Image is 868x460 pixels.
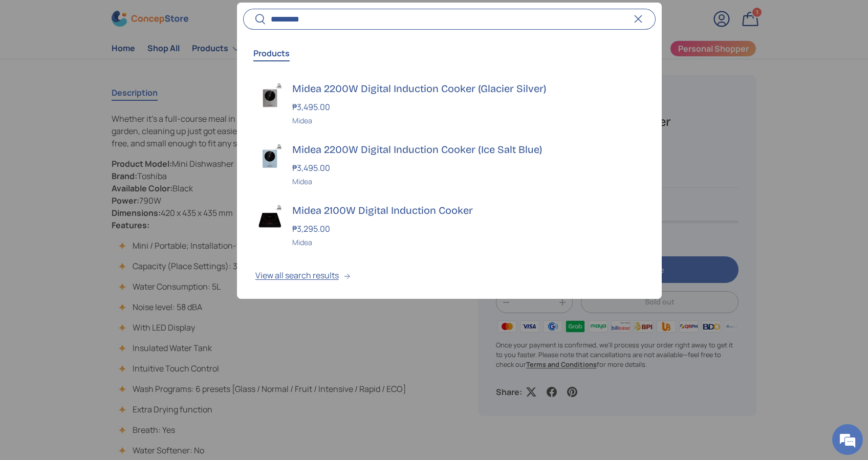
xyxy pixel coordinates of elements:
[292,115,643,126] div: Midea
[292,101,333,113] strong: ₱3,495.00
[292,81,643,96] h3: Midea 2200W Digital Induction Cooker (Glacier Silver)
[292,162,333,173] strong: ₱3,495.00
[59,129,141,232] span: We're online!
[292,223,333,234] strong: ₱3,295.00
[237,73,662,134] a: Midea 2200W Digital Induction Cooker (Glacier Silver) ₱3,495.00 Midea
[237,134,662,195] a: Midea 2200W Digital Induction Cooker (Ice Salt Blue) ₱3,495.00 Midea
[292,176,643,187] div: Midea
[237,256,662,299] button: View all search results
[292,142,643,157] h3: Midea 2200W Digital Induction Cooker (Ice Salt Blue)
[253,41,290,65] button: Products
[53,57,172,71] div: Chat with us now
[292,203,643,217] h3: Midea 2100W Digital Induction Cooker
[237,195,662,256] a: Midea 2100W Digital Induction Cooker ₱3,295.00 Midea
[168,5,192,30] div: Minimize live chat window
[292,237,643,248] div: Midea
[5,279,195,315] textarea: Type your message and hit 'Enter'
